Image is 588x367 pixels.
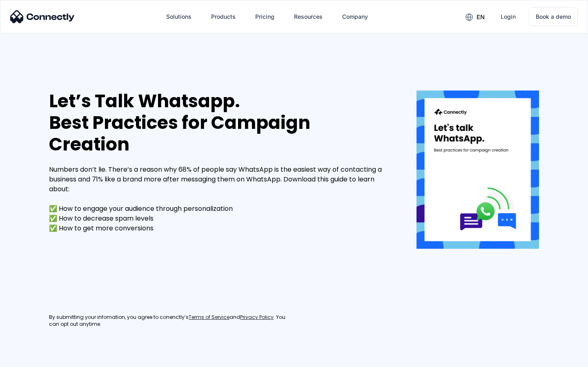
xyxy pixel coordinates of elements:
[240,314,274,321] a: Privacy Policy
[160,7,198,27] div: Solutions
[49,91,392,155] div: Let’s Talk Whatsapp. Best Practices for Campaign Creation
[16,353,49,364] ul: Language list
[205,7,242,27] div: Products
[166,11,192,22] div: Solutions
[477,11,485,23] div: en
[501,11,516,22] div: Login
[342,11,368,22] div: Company
[494,7,522,27] a: Login
[49,165,392,233] div: Numbers don’t lie. There’s a reason why 68% of people say WhatsApp is the easiest way of contacti...
[255,11,274,22] div: Pricing
[459,11,491,23] div: en
[49,314,294,328] div: By submitting your infomation, you agree to conenctly’s and . You can opt out anytime.
[8,353,49,364] aside: Language selected: English
[287,7,329,27] div: Resources
[249,7,281,27] a: Pricing
[294,11,323,22] div: Resources
[529,7,578,26] a: Book a demo
[189,314,229,321] a: Terms of Service
[336,7,374,27] div: Company
[10,10,75,23] img: Connectly Logo
[49,243,253,304] iframe: Form 0
[211,11,236,22] div: Products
